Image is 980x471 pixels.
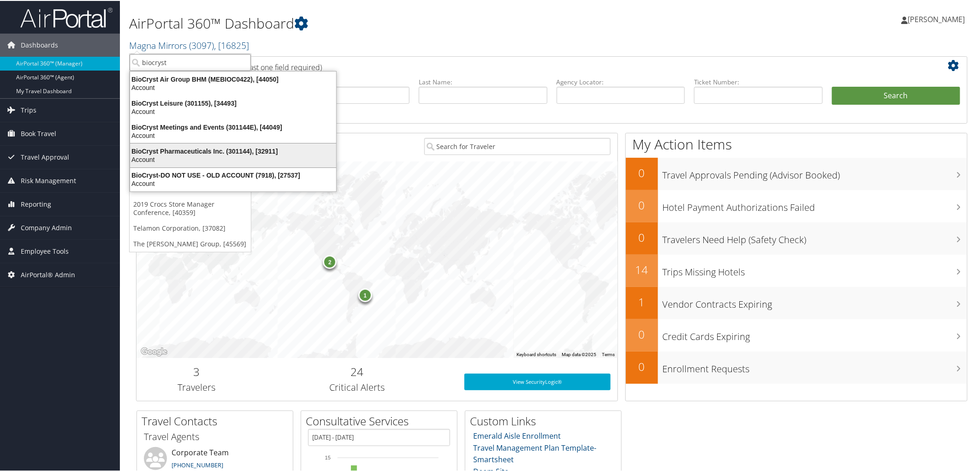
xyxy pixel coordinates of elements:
[626,358,658,374] h2: 0
[21,215,72,238] span: Company Admin
[358,287,372,301] div: 1
[663,228,968,245] h3: Travelers Need Help (Safety Check)
[143,57,891,73] h2: Airtinerary Lookup
[281,77,410,86] label: First Name:
[125,74,342,83] div: BioCryst Air Group BHM (MEBIOC0422), [44050]
[130,220,251,235] a: Telamon Corporation, [37082]
[626,286,968,318] a: 1Vendor Contracts Expiring
[21,262,75,286] span: AirPortal® Admin
[125,170,342,179] div: BioCryst-DO NOT USE - OLD ACCOUNT (7918), [27537]
[130,196,251,220] a: 2019 Crocs Store Manager Conference, [40359]
[306,412,457,428] h2: Consultative Services
[419,77,547,86] label: Last Name:
[474,430,561,440] a: Emerald Aisle Enrollment
[143,363,250,379] h2: 3
[832,86,961,104] button: Search
[626,197,658,212] h2: 0
[125,98,342,107] div: BioCryst Leisure (301155), [34493]
[264,363,451,379] h2: 24
[626,326,658,341] h2: 0
[323,254,337,268] div: 2
[902,5,974,32] a: [PERSON_NAME]
[626,189,968,221] a: 0Hotel Payment Authorizations Failed
[602,351,615,356] a: Terms (opens in new tab)
[464,373,611,389] a: View SecurityLogic®
[129,13,693,32] h1: AirPortal 360™ Dashboard
[517,351,556,357] button: Keyboard shortcuts
[626,134,968,153] h1: My Action Items
[663,260,968,278] h3: Trips Missing Hotels
[130,53,251,70] input: Search Accounts
[663,292,968,310] h3: Vendor Contracts Expiring
[626,293,658,309] h2: 1
[663,196,968,213] h3: Hotel Payment Authorizations Failed
[129,38,249,51] a: Magna Mirrors
[125,83,342,91] div: Account
[264,380,451,393] h3: Critical Alerts
[143,380,250,393] h3: Travelers
[21,168,76,191] span: Risk Management
[21,98,36,121] span: Trips
[626,221,968,254] a: 0Travelers Need Help (Safety Check)
[214,38,249,51] span: , [ 16825 ]
[130,235,251,251] a: The [PERSON_NAME] Group, [45569]
[470,412,621,428] h2: Custom Links
[139,345,169,357] a: Open this area in Google Maps (opens a new window)
[144,429,286,442] h3: Travel Agents
[125,146,342,155] div: BioCryst Pharmaceuticals Inc. (301144), [32911]
[663,163,968,181] h3: Travel Approvals Pending (Advisor Booked)
[663,325,968,342] h3: Credit Cards Expiring
[663,357,968,375] h3: Enrollment Requests
[125,179,342,187] div: Account
[626,351,968,383] a: 0Enrollment Requests
[557,77,685,86] label: Agency Locator:
[626,229,658,244] h2: 0
[694,77,823,86] label: Ticket Number:
[626,261,658,277] h2: 14
[325,454,331,459] tspan: 15
[125,107,342,115] div: Account
[234,61,322,72] span: (at least one field required)
[21,145,69,168] span: Travel Approval
[142,412,293,428] h2: Travel Contacts
[20,6,113,28] img: airportal-logo.png
[908,13,965,24] span: [PERSON_NAME]
[172,460,223,468] a: [PHONE_NUMBER]
[424,137,611,154] input: Search for Traveler
[626,164,658,180] h2: 0
[21,239,69,262] span: Employee Tools
[626,318,968,351] a: 0Credit Cards Expiring
[189,38,214,51] span: ( 3097 )
[21,121,56,144] span: Book Travel
[21,192,51,215] span: Reporting
[125,131,342,139] div: Account
[474,442,597,464] a: Travel Management Plan Template- Smartsheet
[139,345,169,357] img: Google
[562,351,596,356] span: Map data ©2025
[626,254,968,286] a: 14Trips Missing Hotels
[125,155,342,163] div: Account
[626,157,968,189] a: 0Travel Approvals Pending (Advisor Booked)
[21,33,58,56] span: Dashboards
[125,122,342,131] div: BioCryst Meetings and Events (301144E), [44049]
